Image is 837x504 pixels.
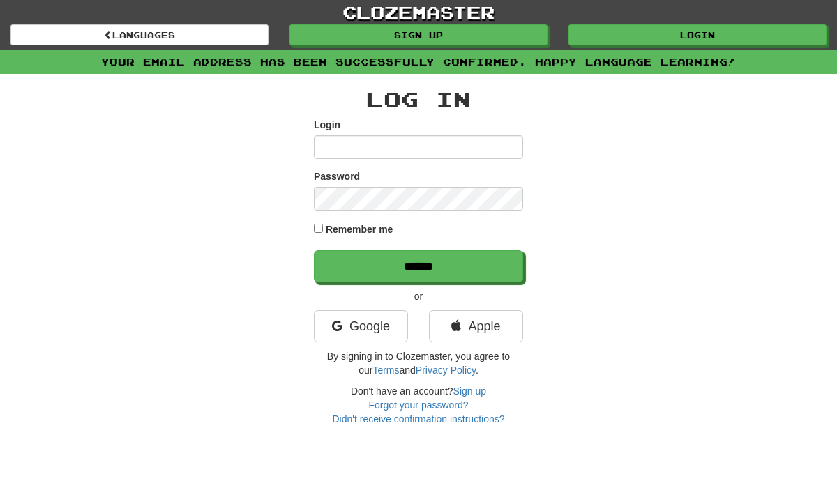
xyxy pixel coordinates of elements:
[314,88,523,111] h2: Log In
[10,24,269,45] a: Languages
[326,222,393,236] label: Remember me
[429,310,523,342] a: Apple
[416,365,476,376] a: Privacy Policy
[314,289,523,303] p: or
[314,118,340,132] label: Login
[314,384,523,426] div: Don't have an account?
[568,24,827,45] a: Login
[314,349,523,377] p: By signing in to Clozemaster, you agree to our and .
[372,365,399,376] a: Terms
[289,24,548,45] a: Sign up
[314,169,360,183] label: Password
[368,399,468,411] a: Forgot your password?
[332,413,504,425] a: Didn't receive confirmation instructions?
[453,385,486,397] a: Sign up
[314,310,408,342] a: Google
